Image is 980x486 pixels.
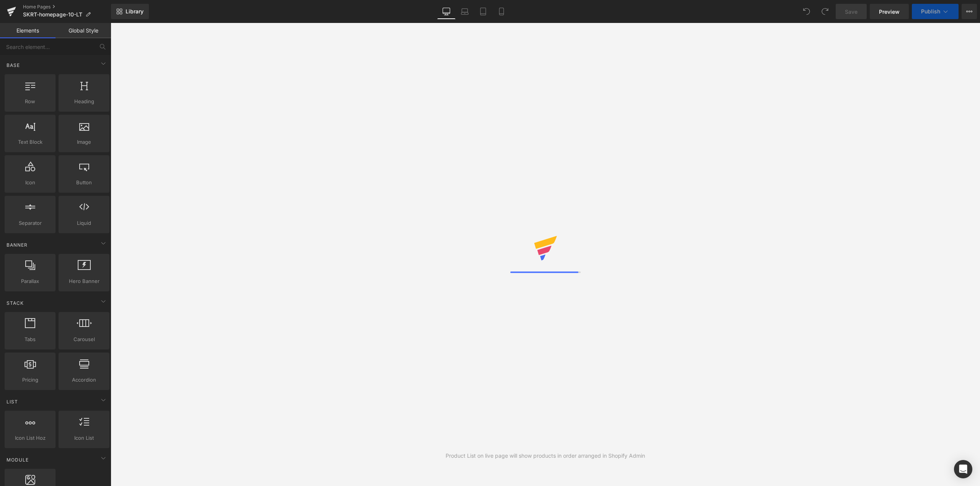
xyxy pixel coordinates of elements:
[61,277,107,285] span: Hero Banner
[474,4,492,19] a: Tablet
[799,4,814,19] button: Undo
[6,398,19,405] span: List
[845,8,857,16] span: Save
[111,4,149,19] a: New Library
[7,277,53,285] span: Parallax
[870,4,909,19] a: Preview
[61,98,107,106] span: Heading
[6,299,24,307] span: Stack
[492,4,511,19] a: Mobile
[6,456,29,463] span: Module
[7,434,53,442] span: Icon List Hoz
[61,219,107,227] span: Liquid
[437,4,456,19] a: Desktop
[817,4,833,19] button: Redo
[7,98,53,106] span: Row
[61,434,107,442] span: Icon List
[7,179,53,187] span: Icon
[879,8,900,16] span: Preview
[921,8,940,15] span: Publish
[126,8,144,15] span: Library
[962,4,977,19] button: More
[23,4,111,10] a: Home Pages
[61,376,107,384] span: Accordion
[61,138,107,146] span: Image
[6,62,21,69] span: Base
[61,335,107,343] span: Carousel
[954,460,972,478] div: Open Intercom Messenger
[456,4,474,19] a: Laptop
[7,376,53,384] span: Pricing
[912,4,959,19] button: Publish
[61,179,107,187] span: Button
[7,138,53,146] span: Text Block
[6,241,28,249] span: Banner
[7,335,53,343] span: Tabs
[446,452,645,460] div: Product List on live page will show products in order arranged in Shopify Admin
[56,23,111,38] a: Global Style
[7,219,53,227] span: Separator
[23,11,82,18] span: SKRT-homepage-10-LT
